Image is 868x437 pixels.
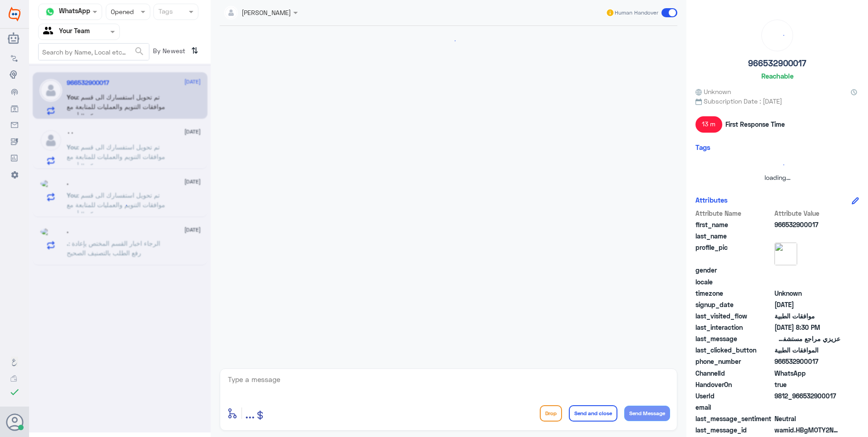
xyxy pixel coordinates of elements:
span: 966532900017 [774,220,840,229]
span: Attribute Name [695,209,773,218]
button: Drop [540,405,562,422]
span: locale [695,277,773,287]
span: 2025-08-28T17:30:39.895Z [774,323,840,332]
span: 2 [774,368,840,378]
span: profile_pic [695,243,773,263]
button: Send Message [624,406,670,421]
span: search [134,46,145,57]
span: 2025-04-29T19:59:15.331Z [774,300,840,309]
span: gender [695,265,773,275]
img: picture [774,243,797,265]
span: email [695,402,773,412]
span: null [774,277,840,287]
button: search [134,44,145,59]
div: loading... [698,157,857,173]
span: First Response Time [725,119,785,129]
span: null [774,402,840,412]
h6: Reachable [761,72,794,80]
i: ⇅ [191,43,198,58]
h6: Tags [695,143,710,151]
span: wamid.HBgMOTY2NTMyOTAwMDE3FQIAEhgUM0E4NkVEODhFMDE3NjdDMkZBRUYA [774,425,840,435]
span: phone_number [695,357,773,366]
div: loading... [764,22,790,49]
span: Unknown [774,288,840,298]
span: last_message_id [695,425,773,435]
span: first_name [695,220,773,229]
img: yourTeam.svg [43,25,57,39]
span: Subscription Date : [DATE] [695,96,859,106]
button: Avatar [6,413,23,431]
span: الموافقات الطبية [774,345,840,355]
span: 9812_966532900017 [774,391,840,401]
span: timezone [695,288,773,298]
span: last_visited_flow [695,311,773,321]
span: Attribute Value [774,209,840,218]
img: Widebot Logo [9,7,20,21]
span: 13 m [695,116,722,133]
span: Human Handover [615,9,658,17]
h6: Attributes [695,196,728,204]
span: signup_date [695,300,773,309]
span: By Newest [149,43,187,61]
span: last_message_sentiment [695,414,773,423]
span: 0 [774,414,840,423]
span: 966532900017 [774,357,840,366]
div: loading... [222,33,675,49]
span: UserId [695,391,773,401]
span: عزيزي مراجع مستشفى دله - قسم الموافقات - أهلا وسهلا بك يرجى تزويدنا بالمعلومات التالية لخدمتك بشك... [774,334,840,343]
i: check [9,387,20,397]
span: loading... [764,174,790,181]
span: Unknown [695,87,731,96]
span: null [774,265,840,275]
span: ChannelId [695,368,773,378]
button: ... [245,403,255,423]
button: Send and close [569,405,617,422]
span: HandoverOn [695,380,773,389]
span: موافقات الطبية [774,311,840,321]
span: last_message [695,334,773,343]
span: last_clicked_button [695,345,773,355]
h5: 966532900017 [748,58,806,69]
div: loading... [112,197,128,213]
span: true [774,380,840,389]
span: last_interaction [695,323,773,332]
span: last_name [695,231,773,241]
input: Search by Name, Local etc… [39,44,149,60]
img: whatsapp.png [43,5,57,19]
span: ... [245,405,255,421]
div: Tags [157,6,173,18]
